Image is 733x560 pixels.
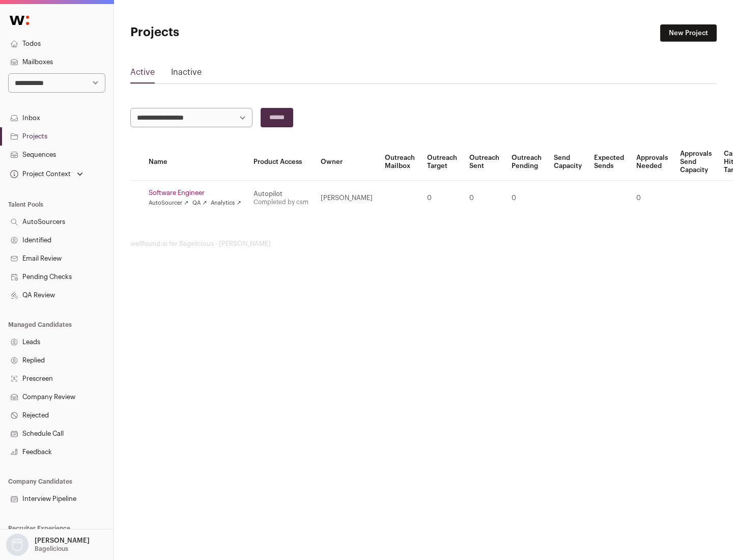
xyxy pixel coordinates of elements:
[149,189,241,197] a: Software Engineer
[630,181,674,216] td: 0
[192,199,207,207] a: QA ↗
[211,199,241,207] a: Analytics ↗
[171,66,202,82] a: Inactive
[35,537,90,545] p: [PERSON_NAME]
[660,24,717,42] a: New Project
[505,144,548,181] th: Outreach Pending
[130,66,155,82] a: Active
[247,144,315,181] th: Product Access
[379,144,421,181] th: Outreach Mailbox
[130,240,717,248] footer: wellfound:ai for Bagelicious - [PERSON_NAME]
[253,199,308,205] a: Completed by csm
[463,144,505,181] th: Outreach Sent
[143,144,247,181] th: Name
[149,199,188,207] a: AutoSourcer ↗
[6,534,29,556] img: nopic.png
[421,181,463,216] td: 0
[130,24,326,41] h1: Projects
[630,144,674,181] th: Approvals Needed
[4,534,92,556] button: Open dropdown
[35,545,68,553] p: Bagelicious
[8,170,71,178] div: Project Context
[253,190,308,198] div: Autopilot
[4,10,35,31] img: Wellfound
[463,181,505,216] td: 0
[8,167,85,181] button: Open dropdown
[421,144,463,181] th: Outreach Target
[315,181,379,216] td: [PERSON_NAME]
[588,144,630,181] th: Expected Sends
[548,144,588,181] th: Send Capacity
[505,181,548,216] td: 0
[674,144,718,181] th: Approvals Send Capacity
[315,144,379,181] th: Owner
